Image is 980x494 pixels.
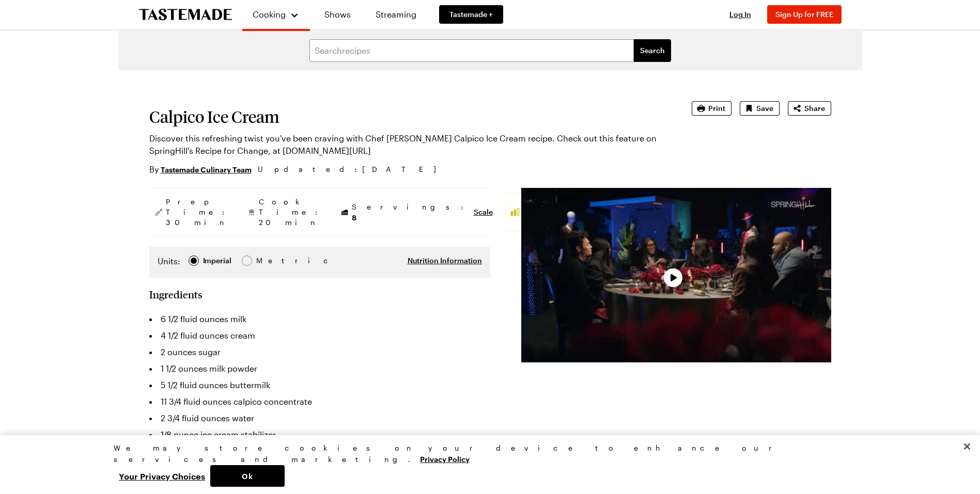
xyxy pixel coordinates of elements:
[956,435,978,458] button: Close
[767,5,842,24] button: Sign Up for FREE
[708,103,725,114] span: Print
[139,9,232,21] a: To Tastemade Home Page
[259,197,323,228] span: Cook Time: 20 min
[804,103,825,114] span: Share
[149,107,663,126] h1: Calpico Ice Cream
[729,10,751,19] span: Log In
[439,5,503,24] a: Tastemade +
[474,207,493,217] button: Scale
[114,465,210,487] button: Your Privacy Choices
[720,9,761,20] button: Log In
[210,465,285,487] button: Ok
[253,9,286,19] span: Cooking
[149,377,490,393] li: 5 1/2 fluid ounces buttermilk
[149,132,663,157] p: Discover this refreshing twist you've been craving with Chef [PERSON_NAME] Calpico Ice Cream reci...
[634,39,671,62] button: filters
[258,164,446,175] span: Updated : [DATE]
[253,4,300,25] button: Cooking
[149,288,203,300] h2: Ingredients
[114,442,858,487] div: Privacy
[352,202,469,223] span: Servings:
[149,410,490,426] li: 2 3/4 fluid ounces water
[149,344,490,360] li: 2 ounces sugar
[692,101,732,116] button: Print
[149,393,490,410] li: 11 3/4 fluid ounces calpico concentrate
[521,188,831,362] video-js: Video Player
[158,255,278,269] div: Imperial Metric
[203,255,232,266] span: Imperial
[640,45,665,56] span: Search
[166,197,230,228] span: Prep Time: 30 min
[449,9,493,20] span: Tastemade +
[203,255,231,266] div: Imperial
[256,255,278,266] div: Metric
[408,256,482,266] button: Nutrition Information
[114,442,858,465] div: We may store cookies on your device to enhance our services and marketing.
[740,101,780,116] button: Save recipe
[158,255,180,267] label: Units:
[149,163,252,176] p: By
[149,311,490,327] li: 6 1/2 fluid ounces milk
[788,101,831,116] button: Share
[149,360,490,377] li: 1 1/2 ounces milk powder
[420,454,470,464] a: More information about your privacy, opens in a new tab
[149,426,490,443] li: 1/8 ounce ice cream stabilizer
[775,10,833,19] span: Sign Up for FREE
[352,212,356,222] span: 8
[161,164,252,175] a: Tastemade Culinary Team
[149,327,490,344] li: 4 1/2 fluid ounces cream
[256,255,279,266] span: Metric
[664,268,682,287] button: Play Video
[756,103,773,114] span: Save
